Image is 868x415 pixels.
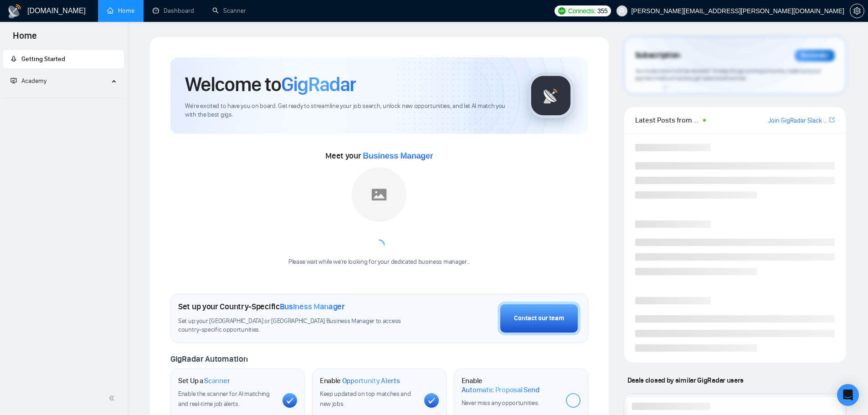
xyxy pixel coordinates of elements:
span: Set up your [GEOGRAPHIC_DATA] or [GEOGRAPHIC_DATA] Business Manager to access country-specific op... [178,317,420,334]
span: Keep updated on top matches and new jobs. [320,390,411,408]
div: Contact our team [514,313,564,323]
span: loading [373,239,385,251]
div: Reminder [795,50,835,61]
span: Business Manager [363,151,433,160]
span: Business Manager [280,302,345,312]
a: dashboardDashboard [153,7,194,15]
span: fund-projection-screen [10,77,17,84]
span: Enable the scanner for AI matching and real-time job alerts. [178,390,270,408]
span: Meet your [325,151,433,161]
span: Academy [21,77,46,85]
span: Scanner [204,376,230,385]
div: Please wait while we're looking for your dedicated business manager... [283,258,476,266]
span: Opportunity Alerts [342,376,400,385]
span: Academy [10,77,46,85]
li: Academy Homepage [3,94,124,100]
span: Your subscription will be renewed. To keep things running smoothly, make sure your payment method... [635,67,821,82]
img: gigradar-logo.png [528,73,574,118]
span: GigRadar Automation [170,354,247,364]
span: setting [850,7,864,15]
span: rocket [10,56,17,62]
span: Never miss any opportunities. [462,399,539,407]
h1: Enable [462,376,559,394]
span: GigRadar [281,72,356,97]
div: Open Intercom Messenger [837,384,859,406]
span: Connects: [568,6,596,16]
button: Contact our team [498,302,580,335]
span: Subscription [635,48,680,63]
span: Latest Posts from the GigRadar Community [635,114,700,126]
h1: Enable [320,376,400,385]
span: We're excited to have you on board. Get ready to streamline your job search, unlock new opportuni... [185,102,514,119]
a: homeHome [107,7,134,15]
span: user [619,8,625,14]
span: Getting Started [21,55,65,63]
img: placeholder.png [352,167,406,222]
span: Automatic Proposal Send [462,385,539,395]
h1: Set up your Country-Specific [178,302,345,312]
a: setting [850,7,864,15]
h1: Set Up a [178,376,230,385]
span: Deals closed by similar GigRadar users [624,372,747,388]
span: double-left [108,394,118,403]
img: upwork-logo.png [558,7,565,15]
a: export [829,116,835,124]
span: export [829,116,835,123]
h1: Welcome to [185,72,356,97]
button: setting [850,4,864,18]
span: 355 [597,6,607,16]
span: Home [5,29,44,48]
img: logo [7,4,22,19]
a: Join GigRadar Slack Community [768,116,827,126]
li: Getting Started [3,50,124,68]
a: searchScanner [212,7,246,15]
